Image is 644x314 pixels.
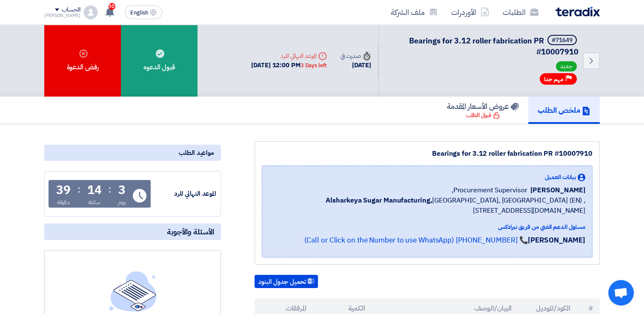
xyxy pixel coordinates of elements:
a: عروض الأسعار المقدمة قبول الطلب [438,97,528,124]
div: [DATE] 12:00 PM [251,60,326,70]
div: #71649 [552,37,572,43]
div: دقيقة [57,198,70,207]
h5: عروض الأسعار المقدمة [447,101,519,111]
div: الحساب [62,6,80,14]
div: صدرت في [341,51,371,60]
img: Teradix logo [555,7,600,17]
button: English [125,6,162,19]
span: Procurement Supervisor, [452,185,527,195]
span: [GEOGRAPHIC_DATA], [GEOGRAPHIC_DATA] (EN) ,[STREET_ADDRESS][DOMAIN_NAME] [269,195,585,216]
div: رفض الدعوة [44,25,121,97]
span: الأسئلة والأجوبة [167,227,214,237]
div: 14 [87,184,102,196]
img: empty_state_list.svg [109,271,157,311]
a: الطلبات [496,2,545,22]
span: بيانات العميل [545,173,576,182]
b: Alsharkeya Sugar Manufacturing, [326,195,432,206]
div: مسئول الدعم الفني من فريق تيرادكس [269,223,585,231]
div: [DATE] [341,60,371,70]
a: 📞 [PHONE_NUMBER] (Call or Click on the Number to use WhatsApp) [304,235,528,245]
div: يوم [118,198,126,207]
div: الموعد النهائي للرد [251,51,326,60]
span: 10 [109,3,115,10]
div: Open chat [608,280,634,305]
a: ملخص الطلب [528,97,600,124]
div: الموعد النهائي للرد [152,189,216,199]
div: 3 Days left [301,61,327,70]
div: Bearings for 3.12 roller fabrication PR #10007910 [262,148,592,159]
div: : [77,182,80,197]
div: ساعة [88,198,100,207]
img: profile_test.png [84,6,97,19]
h5: ملخص الطلب [538,105,590,115]
a: ملف الشركة [384,2,444,22]
a: الأوردرات [444,2,496,22]
div: : [108,182,111,197]
div: [PERSON_NAME] [44,13,80,18]
div: قبول الدعوه [121,25,197,97]
div: مواعيد الطلب [44,145,221,161]
h5: Bearings for 3.12 roller fabrication PR #10007910 [389,35,578,57]
span: جديد [556,61,577,71]
span: [PERSON_NAME] [530,185,585,195]
span: English [130,10,148,16]
div: 3 [118,184,126,196]
div: قبول الطلب [466,111,500,120]
button: تحميل جدول البنود [255,275,318,288]
span: مهم جدا [544,75,564,83]
div: 39 [56,184,71,196]
span: Bearings for 3.12 roller fabrication PR #10007910 [409,35,578,57]
strong: [PERSON_NAME] [528,235,585,245]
